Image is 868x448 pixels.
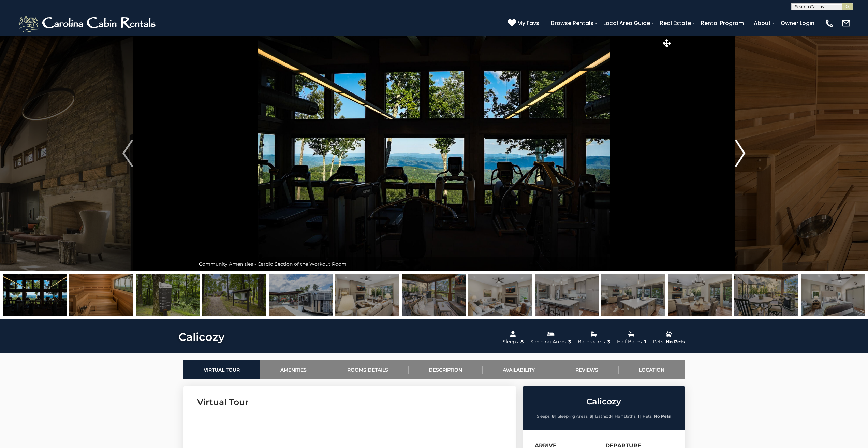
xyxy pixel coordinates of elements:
div: Community Amenities - Cardio Section of the Workout Room [195,257,673,271]
span: My Favs [517,19,539,27]
img: 167093320 [69,274,133,316]
img: 167093325 [136,274,200,316]
strong: No Pets [654,414,671,419]
a: Location [619,360,685,379]
a: Virtual Tour [183,360,260,379]
a: About [750,17,774,29]
img: 167084326 [335,274,399,316]
li: | [595,412,613,421]
img: 167084328 [535,274,599,316]
img: 167084347 [402,274,466,316]
span: Baths: [595,414,608,419]
img: 167084331 [668,274,732,316]
li: | [558,412,593,421]
strong: 8 [552,414,555,419]
h2: Calicozy [525,397,683,406]
a: Owner Login [777,17,818,29]
img: 167093319 [3,274,67,316]
a: Description [409,360,483,379]
img: arrow [735,140,745,167]
h3: Virtual Tour [197,396,502,408]
button: Next [673,35,808,271]
img: 167084348 [734,274,798,316]
img: phone-regular-white.png [825,18,834,28]
a: Browse Rentals [548,17,597,29]
img: 167084332 [801,274,865,316]
a: Rooms Details [327,360,409,379]
a: Real Estate [657,17,694,29]
span: Half Baths: [615,414,637,419]
img: White-1-2.png [17,13,159,33]
span: Sleeps: [537,414,551,419]
strong: 1 [638,414,639,419]
a: Availability [483,360,555,379]
a: Reviews [555,360,619,379]
img: 167084327 [468,274,532,316]
li: | [537,412,556,421]
strong: 3 [590,414,592,419]
a: Amenities [260,360,327,379]
img: 167084329 [601,274,665,316]
img: 167093328 [269,274,333,316]
a: My Favs [508,19,541,28]
a: Rental Program [697,17,747,29]
img: arrow [122,140,133,167]
span: Sleeping Areas: [558,414,589,419]
button: Previous [60,35,195,271]
img: mail-regular-white.png [841,18,851,28]
a: Local Area Guide [600,17,653,29]
img: 167093326 [202,274,266,316]
li: | [615,412,641,421]
strong: 3 [609,414,612,419]
span: Pets: [643,414,653,419]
